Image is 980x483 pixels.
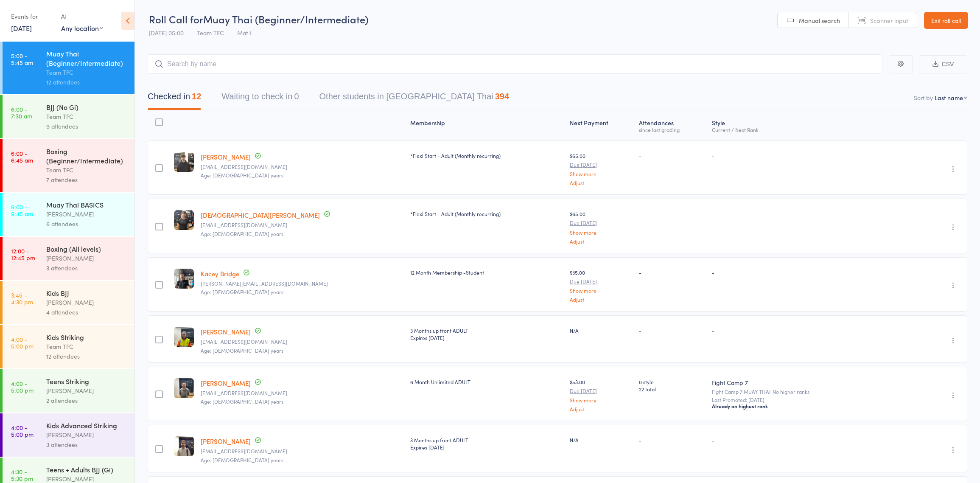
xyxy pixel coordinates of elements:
[935,93,963,102] div: Last name
[570,288,633,293] a: Show more
[712,397,865,403] small: Last Promoted: [DATE]
[201,171,283,179] span: Age: [DEMOGRAPHIC_DATA] years
[3,413,134,457] a: 4:00 -5:00 pmKids Advanced Striking[PERSON_NAME]3 attendees
[639,385,705,393] span: 22 total
[174,378,194,398] img: image1744103316.png
[3,95,134,138] a: 6:00 -7:30 amBJJ (No Gi)Team TFC9 attendees
[221,87,299,110] button: Waiting to check in0
[11,106,32,119] time: 6:00 - 7:30 am
[799,16,840,25] span: Manual search
[46,465,127,474] div: Teens + Adults BJJ (Gi)
[712,403,865,410] div: Already on highest rank
[201,327,251,336] a: [PERSON_NAME]
[3,193,134,236] a: 9:00 -9:45 amMuay Thai BASICS[PERSON_NAME]6 attendees
[410,444,563,451] div: Expires [DATE]
[712,152,865,159] div: -
[201,379,251,388] a: [PERSON_NAME]
[407,114,566,137] div: Membership
[46,386,127,396] div: [PERSON_NAME]
[46,219,127,229] div: 6 attendees
[639,327,705,334] div: -
[201,448,403,454] small: abhishekhurana@outlook.com
[924,12,968,29] a: Exit roll call
[570,152,633,185] div: $65.00
[3,281,134,324] a: 3:45 -4:30 pmKids BJJ[PERSON_NAME]4 attendees
[174,327,194,347] img: image1754337479.png
[570,230,633,235] a: Show more
[639,269,705,276] div: -
[46,288,127,298] div: Kids BJJ
[3,369,134,413] a: 4:00 -5:00 pmTeens Striking[PERSON_NAME]2 attendees
[11,380,34,393] time: 4:00 - 5:00 pm
[46,351,127,361] div: 12 attendees
[708,114,868,137] div: Style
[201,398,283,405] span: Age: [DEMOGRAPHIC_DATA] years
[201,288,283,295] span: Age: [DEMOGRAPHIC_DATA] years
[570,239,633,244] a: Adjust
[870,16,908,25] span: Scanner input
[410,378,563,385] div: 6 Month Unlimited ADULT
[46,253,127,263] div: [PERSON_NAME]
[46,146,127,165] div: Boxing (Beginner/Intermediate)
[201,222,403,228] small: matthewbotha234@gmail.com
[46,396,127,405] div: 2 attendees
[46,77,127,87] div: 12 attendees
[46,112,127,121] div: Team TFC
[570,180,633,185] a: Adjust
[201,339,403,345] small: pistolpc123@outlook.com
[149,12,203,26] span: Roll Call for
[914,93,933,102] label: Sort by
[712,210,865,217] div: -
[570,378,633,412] div: $53.00
[570,210,633,244] div: $65.00
[201,281,403,286] small: kacey@qldroofworks.com
[294,92,299,101] div: 0
[712,436,865,444] div: -
[11,336,34,349] time: 4:00 - 5:00 pm
[201,347,283,354] span: Age: [DEMOGRAPHIC_DATA] years
[495,92,509,101] div: 394
[639,210,705,217] div: -
[570,278,633,284] small: Due [DATE]
[197,28,224,37] span: Team TFC
[410,269,563,276] div: 12 Month Membership -Student
[61,9,103,23] div: At
[570,327,633,334] div: N/A
[201,269,239,278] a: Kacey Bridge
[201,152,251,161] a: [PERSON_NAME]
[148,54,882,74] input: Search by name
[570,388,633,394] small: Due [DATE]
[410,327,563,341] div: 3 Months up front ADULT
[148,87,201,110] button: Checked in12
[319,87,510,110] button: Other students in [GEOGRAPHIC_DATA] Thai394
[46,165,127,175] div: Team TFC
[3,237,134,280] a: 12:00 -12:45 pmBoxing (All levels)[PERSON_NAME]3 attendees
[46,67,127,77] div: Team TFC
[410,436,563,451] div: 3 Months up front ADULT
[11,468,33,482] time: 4:30 - 5:30 pm
[11,247,35,261] time: 12:00 - 12:45 pm
[639,436,705,444] div: -
[46,342,127,351] div: Team TFC
[174,210,194,230] img: image1750752741.png
[174,436,194,456] img: image1752609170.png
[773,388,809,395] span: No higher ranks
[174,152,194,172] img: image1750981919.png
[149,28,184,37] span: [DATE] 05:00
[11,52,33,66] time: 5:00 - 5:45 am
[201,390,403,396] small: Juareznicholas291102@outlook.com
[636,114,708,137] div: Atten­dances
[201,230,283,237] span: Age: [DEMOGRAPHIC_DATA] years
[570,171,633,177] a: Show more
[201,456,283,463] span: Age: [DEMOGRAPHIC_DATA] years
[46,307,127,317] div: 4 attendees
[712,127,865,132] div: Current / Next Rank
[11,203,33,217] time: 9:00 - 9:45 am
[570,220,633,226] small: Due [DATE]
[570,436,633,444] div: N/A
[46,49,127,67] div: Muay Thai (Beginner/Intermediate)
[639,127,705,132] div: since last grading
[919,55,967,73] button: CSV
[46,332,127,342] div: Kids Striking
[46,200,127,209] div: Muay Thai BASICS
